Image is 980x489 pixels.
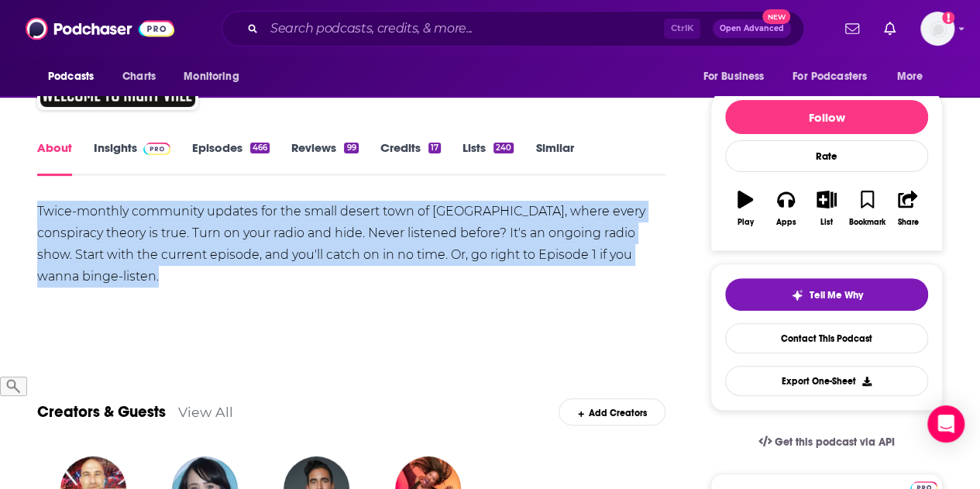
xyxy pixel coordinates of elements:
button: Open AdvancedNew [713,19,791,38]
button: open menu [692,62,783,91]
a: Show notifications dropdown [878,15,902,42]
button: List [806,181,847,236]
a: Reviews99 [291,140,358,176]
a: Charts [112,62,165,91]
div: Twice-monthly community updates for the small desert town of [GEOGRAPHIC_DATA], where every consp... [37,201,665,288]
div: 240 [493,143,514,153]
a: Contact This Podcast [725,323,928,353]
button: Follow [725,100,928,134]
img: Podchaser - Follow, Share and Rate Podcasts [26,14,174,43]
div: Rate [725,140,928,172]
div: Share [897,218,918,227]
a: Creators & Guests [37,402,166,422]
span: For Business [703,66,764,88]
button: Export One-Sheet [725,366,928,396]
a: View All [178,404,233,420]
a: Get this podcast via API [746,423,907,461]
span: Get this podcast via API [775,436,895,449]
span: Open Advanced [720,25,784,33]
a: About [37,140,72,176]
div: Open Intercom Messenger [927,405,965,443]
a: Lists240 [462,140,514,176]
button: Share [888,181,928,236]
div: Add Creators [559,398,665,425]
a: Show notifications dropdown [839,15,865,42]
span: Podcasts [48,66,94,88]
img: tell me why sparkle [791,289,803,301]
div: 466 [250,143,270,153]
div: Apps [776,218,796,227]
div: 17 [428,143,441,153]
a: InsightsPodchaser Pro [94,140,170,176]
a: Credits17 [380,140,441,176]
a: Similar [535,140,573,176]
input: Search podcasts, credits, & more... [264,16,664,41]
span: New [762,9,790,24]
span: Logged in as mmjamo [920,12,954,46]
a: Episodes466 [192,140,270,176]
span: Tell Me Why [810,289,863,301]
button: tell me why sparkleTell Me Why [725,278,928,311]
div: Bookmark [849,218,885,227]
button: Play [725,181,765,236]
div: 99 [344,143,358,153]
button: Bookmark [847,181,887,236]
button: open menu [173,62,259,91]
div: List [820,218,833,227]
span: More [897,66,923,88]
img: Podchaser Pro [143,143,170,155]
div: Search podcasts, credits, & more... [222,11,804,46]
span: Charts [122,66,156,88]
div: Play [738,218,754,227]
button: Apps [765,181,806,236]
button: open menu [37,62,114,91]
button: Show profile menu [920,12,954,46]
span: Ctrl K [664,19,700,39]
span: Monitoring [184,66,239,88]
svg: Add a profile image [942,12,954,24]
button: open menu [782,62,889,91]
span: For Podcasters [793,66,867,88]
button: open menu [886,62,943,91]
img: User Profile [920,12,954,46]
